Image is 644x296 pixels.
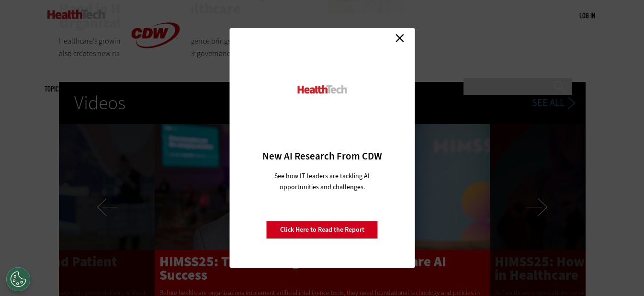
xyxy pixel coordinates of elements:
p: See how IT leaders are tackling AI opportunities and challenges. [263,171,381,193]
a: Click Here to Read the Report [266,221,378,239]
button: Open Preferences [6,267,30,291]
a: Close [393,31,407,45]
div: Cookies Settings [6,267,30,291]
img: HealthTech_0.png [296,84,348,94]
h3: New AI Research From CDW [246,149,398,163]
